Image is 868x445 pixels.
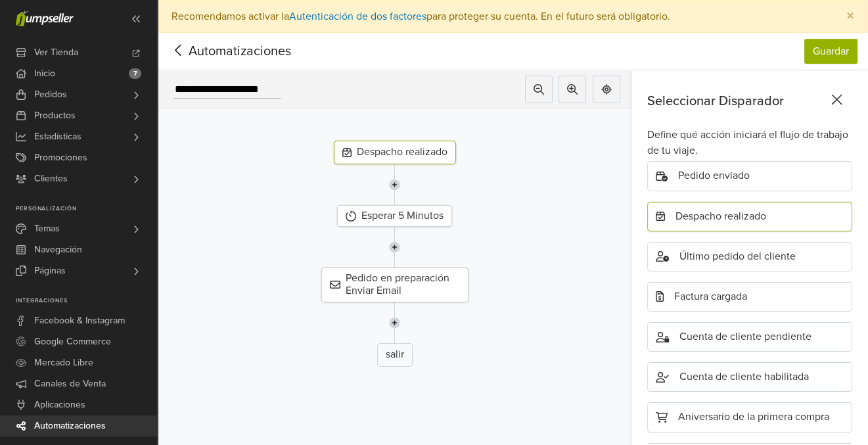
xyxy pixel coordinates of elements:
[34,63,55,84] span: Inicio
[647,91,847,111] div: Seleccionar Disparador
[16,297,157,305] p: Integraciones
[289,10,426,23] a: Autenticación de dos factores
[647,127,852,158] div: Define qué acción iniciará el flujo de trabajo de tu viaje.
[647,402,852,432] div: Aniversario de la primera compra
[846,7,854,26] span: ×
[321,268,468,302] div: Pedido en preparación Enviar Email
[34,168,68,189] span: Clientes
[337,205,452,227] div: Esperar 5 Minutos
[804,39,857,64] button: Guardar
[34,310,125,331] span: Facebook & Instagram
[34,105,76,126] span: Productos
[833,1,867,32] button: Close
[389,164,400,205] img: line-7960e5f4d2b50ad2986e.svg
[34,394,85,415] span: Aplicaciones
[647,362,852,392] div: Cuenta de cliente habilitada
[34,373,106,394] span: Canales de Venta
[389,302,400,343] img: line-7960e5f4d2b50ad2986e.svg
[647,161,852,191] div: Pedido enviado
[377,343,413,367] div: salir
[34,415,106,436] span: Automatizaciones
[34,239,82,260] span: Navegación
[129,68,141,79] span: 7
[34,147,87,168] span: Promociones
[334,141,456,164] div: Despacho realizado
[34,126,81,147] span: Estadísticas
[168,41,271,61] span: Automatizaciones
[34,84,67,105] span: Pedidos
[34,218,60,239] span: Temas
[647,242,852,271] div: Último pedido del cliente
[34,42,78,63] span: Ver Tienda
[34,331,111,352] span: Google Commerce
[389,227,400,268] img: line-7960e5f4d2b50ad2986e.svg
[647,322,852,352] div: Cuenta de cliente pendiente
[34,260,66,281] span: Páginas
[647,282,852,312] div: Factura cargada
[16,205,157,213] p: Personalización
[34,352,93,373] span: Mercado Libre
[647,202,852,231] div: Despacho realizado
